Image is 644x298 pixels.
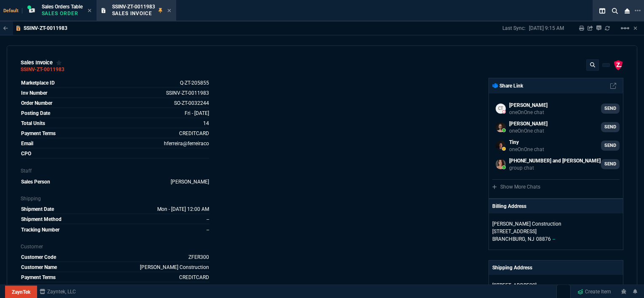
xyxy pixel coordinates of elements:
[21,254,56,260] span: Customer Code
[509,157,601,165] p: [PHONE_NUMBER] and [PERSON_NAME]
[620,23,630,33] mat-icon: Example home icon
[596,6,609,16] nx-icon: Split Panels
[21,90,47,96] span: Inv Number
[21,149,209,159] tr: hferreira@ferreiraconstruction.com
[21,110,50,116] span: Posting Date
[180,80,209,86] span: See Marketplace Order
[601,104,620,114] a: SEND
[509,109,547,116] p: oneOnOne chat
[21,59,62,66] div: Sales Invoice
[21,283,209,293] tr: hferreira@ferreiraconstruction.com
[174,100,209,106] a: See Marketplace Order
[553,236,555,242] span: --
[21,100,52,106] span: Order Number
[21,69,64,70] a: SSINV-ZT-0011983
[166,90,209,96] a: See Marketplace Order
[188,254,209,260] span: ZFER300
[21,80,55,86] span: Marketplace ID
[207,227,209,233] a: --
[21,243,209,250] p: Customer
[601,122,620,132] a: SEND
[167,8,171,14] nx-icon: Close Tab
[21,226,209,234] tr: undefined
[207,216,209,222] span: --
[509,101,547,109] p: [PERSON_NAME]
[21,216,62,222] span: Shipment Method
[21,195,209,202] p: Shipping
[21,215,209,224] tr: undefined
[492,228,620,235] p: [STREET_ADDRESS]
[171,179,209,185] span: ROSS
[492,282,620,289] p: [STREET_ADDRESS]
[179,130,209,136] span: CREDITCARD
[21,139,209,149] tr: hferreira@ferreiraconstruction.com
[24,25,67,32] p: SSINV-ZT-0011983
[492,264,532,271] p: Shipping Address
[621,6,633,16] nx-icon: Close Workbench
[21,253,209,262] tr: undefined
[492,220,573,228] p: [PERSON_NAME] Construction
[42,4,83,10] span: Sales Orders Table
[21,264,57,270] span: Customer Name
[21,151,31,157] span: CPO
[112,10,154,17] p: Sales Invoice
[42,10,83,17] p: Sales Order
[574,285,614,298] a: Create Item
[609,6,621,16] nx-icon: Search
[21,129,209,138] tr: undefined
[635,7,641,15] nx-icon: Open New Tab
[88,8,91,14] nx-icon: Close Tab
[509,146,544,153] p: oneOnOne chat
[157,206,209,212] span: 2025-06-30T00:00:00.000Z
[492,119,620,136] a: Brian.Over@fornida.com
[203,120,209,126] span: 14
[601,141,620,151] a: SEND
[492,137,620,154] a: ryan.neptune@fornida.com
[509,138,544,146] p: Tiny
[492,236,526,242] span: BRANCHBURG,
[3,8,22,13] span: Default
[509,165,601,171] p: group chat
[3,25,8,31] nx-icon: Back to Table
[601,159,620,169] a: SEND
[509,128,547,134] p: oneOnOne chat
[21,274,56,280] span: Payment Terms
[21,119,209,128] tr: undefined
[21,130,56,136] span: Payment Terms
[112,4,155,10] span: SSINV-ZT-0011983
[21,99,209,108] tr: See Marketplace Order
[492,156,620,173] a: fiona.rossi@fornida.com
[185,110,209,116] span: Posting Date
[21,179,50,185] span: Sales Person
[21,89,209,98] tr: See Marketplace Order
[21,206,54,212] span: Shipment Date
[21,273,209,282] tr: undefined
[21,167,209,175] p: Staff
[529,25,564,32] p: [DATE] 9:15 AM
[164,141,209,146] span: hferreira@ferreiraconstruction.com
[21,109,209,118] tr: Posting Date
[21,178,209,186] tr: undefined
[140,264,209,270] a: Ferreira Construction
[502,25,529,32] p: Last Sync:
[21,227,59,233] span: Tracking Number
[37,288,78,295] a: msbcCompanyName
[528,236,534,242] span: NJ
[509,120,547,128] p: [PERSON_NAME]
[492,82,523,90] p: Share Link
[21,263,209,272] tr: undefined
[492,202,526,210] p: Billing Address
[492,100,620,117] a: ctaylor@SonicWall.com
[208,151,209,157] span: hferreira@ferreiraconstruction.com
[21,120,45,126] span: Total Units
[21,141,33,146] span: Email
[492,184,540,190] a: Show More Chats
[21,205,209,214] tr: undefined
[633,25,637,32] a: Hide Workbench
[21,79,209,88] tr: See Marketplace Order
[56,59,62,66] div: Add to Watchlist
[179,274,209,280] a: CREDITCARD
[536,236,551,242] span: 08876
